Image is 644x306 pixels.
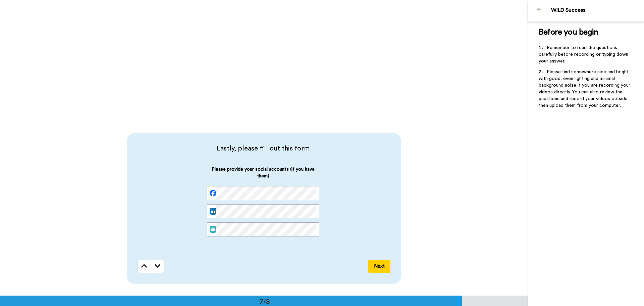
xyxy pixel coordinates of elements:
[210,208,216,215] img: linked-in.png
[539,70,632,108] span: Please find somewhere nice and bright with good, even lighting and minimal background noise if yo...
[551,7,644,13] div: WILD Success
[210,226,216,233] img: web.svg
[207,166,319,186] span: Please provide your social accounts (if you have them)
[539,28,598,36] span: Before you begin
[539,45,630,63] span: Remember to read the questions carefully before recording or typing down your answer.
[249,297,281,306] div: 7/8
[138,144,388,153] span: Lastly, please fill out this form
[368,260,390,273] button: Next
[532,3,548,19] img: Profile Image
[210,190,216,196] img: facebook.svg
